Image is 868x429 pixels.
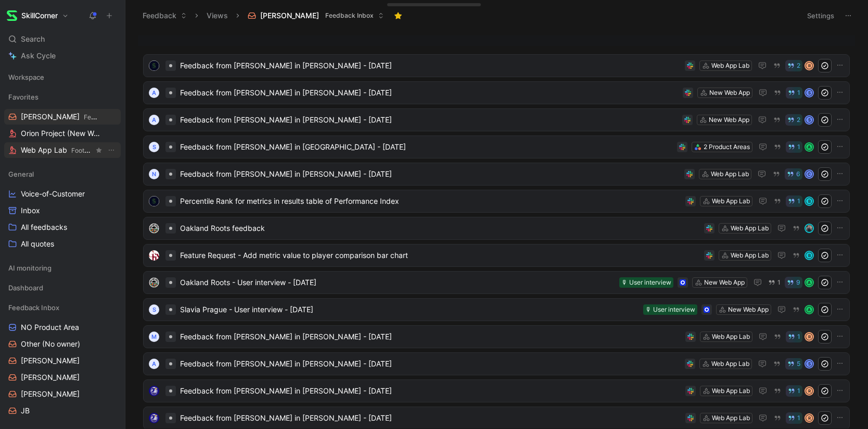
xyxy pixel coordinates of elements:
[709,88,750,98] div: New Web App
[797,144,800,150] span: 1
[731,223,769,234] div: Web App Lab
[786,87,802,99] button: 1
[8,92,39,102] span: Favorites
[143,244,850,267] a: logoFeature Request - Add metric value to player comparison bar chartWeb App LabB
[704,142,750,152] div: 2 Product Areas
[786,195,802,207] button: 1
[149,142,159,152] div: S
[149,169,159,179] div: N
[728,304,769,315] div: New Web App
[785,168,802,180] button: 6
[4,69,121,85] div: Workspace
[4,126,121,141] a: Orion Project (New Web App)
[114,128,125,139] button: View actions
[143,136,850,158] a: SFeedback from [PERSON_NAME] in [GEOGRAPHIC_DATA] - [DATE]2 Product Areas1A
[4,203,121,218] a: Inbox
[806,387,813,395] div: R
[143,190,850,213] a: logoPercentile Rank for metrics in results table of Performance IndexWeb App Lab1B
[806,89,813,96] div: S
[711,359,749,369] div: Web App Lab
[4,280,121,296] div: Dashboard
[731,250,769,261] div: Web App Lab
[21,11,58,20] h1: SkillCorner
[806,360,813,367] div: S
[180,358,681,370] span: Feedback from [PERSON_NAME] in [PERSON_NAME] - [DATE]
[4,166,121,182] div: General
[21,372,80,383] span: [PERSON_NAME]
[112,112,123,122] button: View actions
[785,60,802,71] button: 2
[785,114,802,126] button: 2
[143,271,850,294] a: logoOakland Roots - User interview - [DATE]New Web App🎙 User interview19A
[149,413,159,423] img: logo
[797,334,800,340] span: 1
[4,236,121,252] a: All quotes
[786,385,802,397] button: 1
[7,10,17,21] img: SkillCorner
[711,169,749,179] div: Web App Lab
[797,90,800,96] span: 1
[709,115,749,125] div: New Web App
[4,300,121,315] div: Feedback Inbox
[149,359,159,369] div: A
[4,89,121,105] div: Favorites
[106,406,117,416] button: View actions
[149,304,159,315] div: S
[180,276,615,289] span: Oakland Roots - User interview - [DATE]
[4,370,121,385] a: [PERSON_NAME]
[4,260,121,279] div: AI monitoring
[806,414,813,422] div: R
[143,54,850,77] a: logoFeedback from [PERSON_NAME] in [PERSON_NAME] - [DATE]Web App Lab2R
[180,385,681,397] span: Feedback from [PERSON_NAME] in [PERSON_NAME] - [DATE]
[106,339,117,349] button: View actions
[806,116,813,124] div: S
[786,141,802,153] button: 1
[21,145,94,156] span: Web App Lab
[180,87,679,99] span: Feedback from [PERSON_NAME] in [PERSON_NAME] - [DATE]
[106,372,117,383] button: View actions
[180,330,681,343] span: Feedback from [PERSON_NAME] in [PERSON_NAME] - [DATE]
[796,279,800,286] span: 9
[796,171,800,177] span: 6
[138,8,192,23] button: Feedback
[106,356,117,366] button: View actions
[766,277,783,288] button: 1
[71,146,95,154] span: Football
[806,279,813,286] div: A
[21,406,30,416] span: JB
[4,300,121,419] div: Feedback InboxNO Product AreaOther (No owner)[PERSON_NAME][PERSON_NAME][PERSON_NAME]JB
[149,88,159,98] div: A
[180,195,681,207] span: Percentile Rank for metrics in results table of Performance Index
[21,189,85,199] span: Voice-of-Customer
[180,168,680,180] span: Feedback from [PERSON_NAME] in [PERSON_NAME] - [DATE]
[21,50,56,62] span: Ask Cycle
[785,358,802,370] button: 5
[8,263,52,273] span: AI monitoring
[21,356,80,366] span: [PERSON_NAME]
[180,303,639,316] span: Slavia Prague - User interview - [DATE]
[8,302,59,313] span: Feedback Inbox
[106,239,117,249] button: View actions
[797,361,800,367] span: 5
[143,379,850,402] a: logoFeedback from [PERSON_NAME] in [PERSON_NAME] - [DATE]Web App Lab1R
[711,60,749,71] div: Web App Lab
[806,62,813,69] div: R
[21,239,54,249] span: All quotes
[149,223,159,234] img: logo
[143,163,850,186] a: NFeedback from [PERSON_NAME] in [PERSON_NAME] - [DATE]Web App Lab6C
[180,249,700,262] span: Feature Request - Add metric value to player comparison bar chart
[143,81,850,104] a: AFeedback from [PERSON_NAME] in [PERSON_NAME] - [DATE]New Web App1S
[4,353,121,369] a: [PERSON_NAME]
[806,225,813,232] img: avatar
[806,170,813,178] div: C
[4,186,121,202] a: Voice-of-Customer
[143,108,850,131] a: AFeedback from [PERSON_NAME] in [PERSON_NAME] - [DATE]New Web App2S
[106,389,117,399] button: View actions
[106,205,117,216] button: View actions
[4,320,121,335] a: NO Product Area
[325,10,374,21] span: Feedback Inbox
[180,59,681,72] span: Feedback from [PERSON_NAME] in [PERSON_NAME] - [DATE]
[149,250,159,261] img: logo
[4,109,121,125] a: [PERSON_NAME]Feedback Inbox
[180,222,700,235] span: Oakland Roots feedback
